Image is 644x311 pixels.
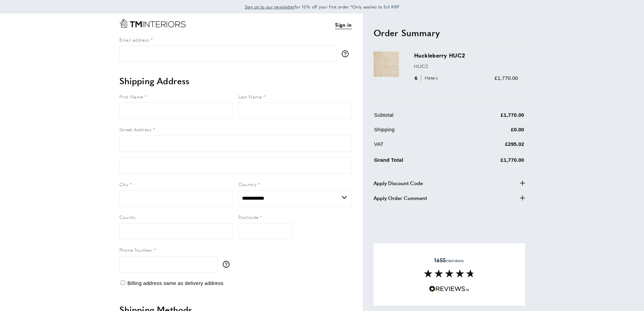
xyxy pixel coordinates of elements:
h3: Huckleberry HUC2 [414,51,518,59]
span: reviews [434,257,464,264]
td: Shipping [374,126,457,139]
td: £0.00 [458,126,524,139]
strong: 1655 [434,256,446,264]
td: Grand Total [374,155,457,169]
span: First Name [119,93,143,100]
td: £1,770.00 [458,155,524,169]
h2: Shipping Address [119,75,352,87]
input: Billing address same as delivery address [121,281,125,285]
p: HUC2 [414,62,518,70]
span: City [119,181,128,187]
td: VAT [374,140,457,153]
span: Street Address [119,126,152,133]
a: Sign in [335,21,352,29]
img: Reviews.io 5 stars [429,286,470,292]
img: Reviews section [424,269,475,277]
span: Country [238,181,257,187]
span: Apply Discount Code [374,179,423,187]
button: More information [342,50,352,57]
td: £1,770.00 [458,111,524,124]
h2: Order Summary [374,27,525,39]
a: Sign up to our newsletter [245,3,295,10]
span: Billing address same as delivery address [127,280,223,286]
a: Go to Home page [119,19,186,28]
span: Meters [421,75,439,81]
span: Email address [119,36,149,43]
span: for 10% off your first order *Only applies to full RRP [245,4,400,10]
span: £1,770.00 [495,75,518,81]
span: Last Name [238,93,262,100]
img: Huckleberry HUC2 [374,51,399,77]
div: 6 [414,74,440,82]
span: Apply Order Comment [374,194,427,202]
td: Subtotal [374,111,457,124]
span: Postcode [238,214,259,220]
span: County [119,214,136,220]
td: £295.02 [458,140,524,153]
button: More information [223,261,233,268]
span: Phone Number [119,246,153,253]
